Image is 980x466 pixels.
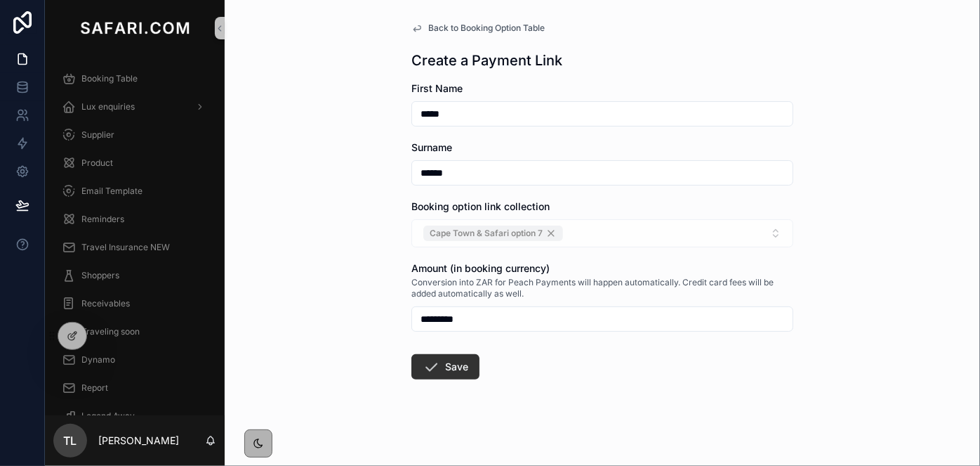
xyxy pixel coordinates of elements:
a: Email Template [53,179,216,204]
a: Booking Table [53,66,216,91]
p: [PERSON_NAME] [98,434,179,448]
span: Supplier [81,129,114,141]
span: Dynamo [81,354,115,365]
a: Shoppers [53,263,216,288]
span: Reminders [81,214,124,225]
span: Conversion into ZAR for Peach Payments will happen automatically. Credit card fees will be added ... [411,277,793,299]
a: Dynamo [53,347,216,373]
a: Legend Away [53,403,216,429]
span: Travel Insurance NEW [81,242,170,253]
a: Reminders [53,207,216,232]
span: Legend Away [81,410,135,422]
span: TL [64,432,77,449]
a: Traveling soon [53,319,216,344]
h1: Create a Payment Link [411,51,562,70]
a: Receivables [53,291,216,316]
a: Back to Booking Option Table [411,22,545,34]
a: Report [53,375,216,401]
span: Shoppers [81,270,119,281]
span: Booking option link collection [411,200,550,212]
button: Save [411,354,479,380]
a: Travel Insurance NEW [53,235,216,260]
span: Surname [411,141,452,153]
span: Back to Booking Option Table [428,22,545,34]
span: Product [81,157,113,169]
a: Product [53,150,216,176]
span: Receivables [81,298,130,309]
span: Amount (in booking currency) [411,262,550,274]
img: App logo [77,17,192,39]
span: Traveling soon [81,326,140,337]
a: Lux enquiries [53,94,216,119]
span: Lux enquiries [81,101,135,112]
span: First Name [411,82,463,94]
div: scrollable content [45,56,225,415]
span: Report [81,382,108,394]
span: Email Template [81,186,143,197]
a: Supplier [53,122,216,148]
span: Booking Table [81,73,138,84]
